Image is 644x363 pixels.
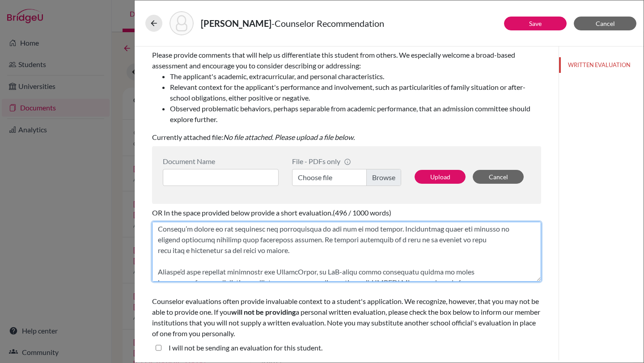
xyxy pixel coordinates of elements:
[344,158,351,165] span: info
[163,157,279,165] div: Document Name
[170,71,541,82] li: The applicant's academic, extracurricular, and personal characteristics.
[170,103,541,125] li: Observed problematic behaviors, perhaps separable from academic performance, that an admission co...
[169,342,322,353] label: I will not be sending an evaluation for this student.
[170,82,541,103] li: Relevant context for the applicant's performance and involvement, such as particularities of fami...
[152,222,541,282] textarea: Lore Ipsumdolor Sitametco, Ad el sedd eiusm tem inci U labor etdo magnaa en adminimve Quisnos Exe...
[292,169,401,186] label: Choose file
[201,18,271,29] strong: [PERSON_NAME]
[152,297,540,338] span: Counselor evaluations often provide invaluable context to a student's application. We recognize, ...
[152,46,541,146] div: Currently attached file:
[152,51,541,125] span: Please provide comments that will help us differentiate this student from others. We especially w...
[559,57,644,73] button: WRITTEN EVALUATION
[231,308,296,316] b: will not be providing
[333,208,391,217] span: (496 / 1000 words)
[271,18,384,29] span: - Counselor Recommendation
[415,170,466,184] button: Upload
[473,170,524,184] button: Cancel
[292,157,401,165] div: File - PDFs only
[223,133,355,141] i: No file attached. Please upload a file below.
[152,208,333,217] span: OR In the space provided below provide a short evaluation.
